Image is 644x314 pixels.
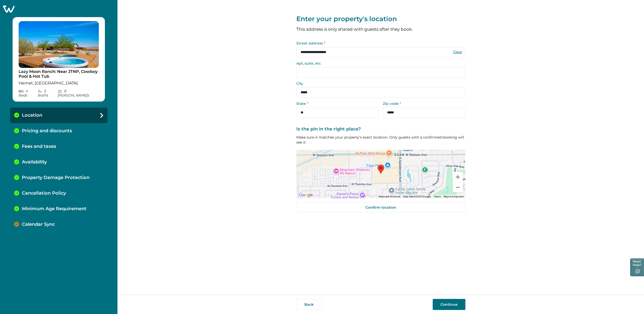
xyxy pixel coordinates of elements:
[19,21,99,68] img: propertyImage_Lazy Moon Ranch: Near JTNP, Cowboy Pool & Hot Tub
[296,102,376,105] label: State
[19,81,99,86] p: Hemet, [GEOGRAPHIC_DATA]
[296,299,322,310] button: Back
[296,202,465,212] button: Confirm location
[453,172,463,182] button: Zoom in
[296,82,462,85] label: City
[298,192,314,198] a: Open this area in Google Maps (opens a new window)
[296,62,462,65] label: Apt, suite, etc
[22,128,72,134] p: Pricing and discounts
[379,195,400,198] button: Keyboard shortcuts
[296,27,465,31] p: This address is only shared with guests after they book.
[434,195,441,198] a: Terms (opens in new tab)
[403,195,431,198] span: Map data ©2025 Google
[296,135,465,145] p: Make sure it matches your property’s exact location. Only guests with a confirmed booking will se...
[453,50,463,54] button: Clear
[19,89,38,98] p: 4 Bed s
[22,113,42,118] p: Location
[22,191,66,196] p: Cancellation Policy
[296,41,462,45] label: Street address
[22,175,90,181] p: Property Damage Protection
[22,159,47,165] p: Availability
[22,222,55,227] p: Calendar Sync
[38,89,58,98] p: 2 Bath s
[58,89,99,98] p: 8 [PERSON_NAME] s
[444,195,464,198] a: Report a map error
[296,126,462,132] label: Is the pin in the right place?
[383,102,462,105] label: Zip code
[433,299,465,310] button: Continue
[296,15,465,23] p: Enter your property's location
[298,192,314,198] img: Google
[453,182,463,192] button: Zoom out
[19,69,99,79] p: Lazy Moon Ranch: Near JTNP, Cowboy Pool & Hot Tub
[22,144,56,149] p: Fees and taxes
[22,206,87,212] p: Minimum Age Requirement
